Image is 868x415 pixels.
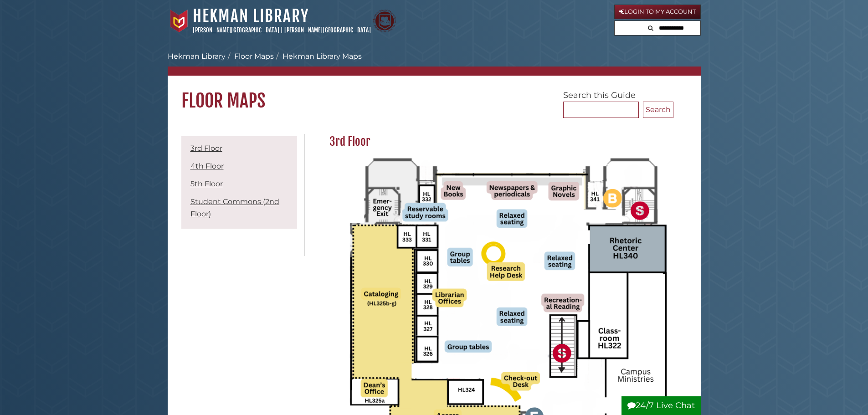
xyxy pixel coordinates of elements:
[190,162,224,170] a: 4th Floor
[645,21,656,33] button: Search
[234,52,274,61] a: Floor Maps
[281,26,283,34] span: |
[168,51,701,76] nav: breadcrumb
[648,25,653,31] i: Search
[373,10,396,32] img: Calvin Theological Seminary
[193,6,309,26] a: Hekman Library
[193,26,279,34] a: [PERSON_NAME][GEOGRAPHIC_DATA]
[621,396,701,415] button: 24/7 Live Chat
[614,5,701,19] a: Login to My Account
[284,26,371,34] a: [PERSON_NAME][GEOGRAPHIC_DATA]
[168,76,701,112] h1: Floor Maps
[325,134,673,149] h2: 3rd Floor
[181,134,297,233] div: Guide Pages
[190,179,223,188] a: 5th Floor
[190,197,279,218] a: Student Commons (2nd Floor)
[168,10,190,32] img: Calvin University
[168,52,226,61] a: Hekman Library
[643,102,673,118] button: Search
[190,144,222,153] a: 3rd Floor
[274,51,362,62] li: Hekman Library Maps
